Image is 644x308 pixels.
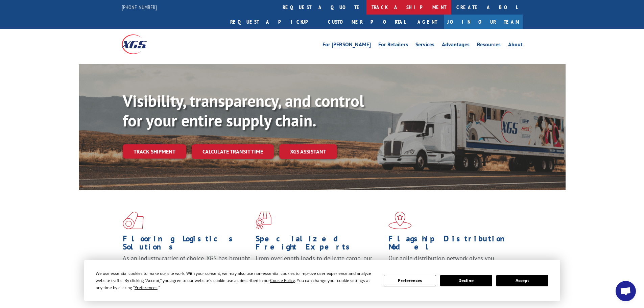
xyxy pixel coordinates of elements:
[378,42,408,49] a: For Retailers
[256,235,383,254] h1: Specialized Freight Experts
[415,42,434,49] a: Services
[442,42,470,49] a: Advantages
[192,144,274,159] a: Calculate transit time
[123,254,250,278] span: As an industry carrier of choice, XGS has brought innovation and dedication to flooring logistics...
[122,4,157,10] a: [PHONE_NUMBER]
[440,275,492,286] button: Decline
[256,212,271,229] img: xgs-icon-focused-on-flooring-red
[444,15,523,29] a: Join Our Team
[270,278,295,283] span: Cookie Policy
[135,285,158,290] span: Preferences
[256,254,383,284] p: From overlength loads to delicate cargo, our experienced staff knows the best way to move your fr...
[388,254,513,270] span: Our agile distribution network gives you nationwide inventory management on demand.
[388,235,516,254] h1: Flagship Distribution Model
[496,275,548,286] button: Accept
[616,281,636,301] div: Open chat
[96,270,376,291] div: We use essential cookies to make our site work. With your consent, we may also use non-essential ...
[323,42,371,49] a: For [PERSON_NAME]
[225,15,323,29] a: Request a pickup
[388,212,412,229] img: xgs-icon-flagship-distribution-model-red
[477,42,501,49] a: Resources
[123,212,144,229] img: xgs-icon-total-supply-chain-intelligence-red
[123,90,364,131] b: Visibility, transparency, and control for your entire supply chain.
[123,144,186,159] a: Track shipment
[384,275,436,286] button: Preferences
[123,235,251,254] h1: Flooring Logistics Solutions
[411,15,444,29] a: Agent
[323,15,411,29] a: Customer Portal
[279,144,337,159] a: XGS ASSISTANT
[508,42,523,49] a: About
[84,260,560,301] div: Cookie Consent Prompt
